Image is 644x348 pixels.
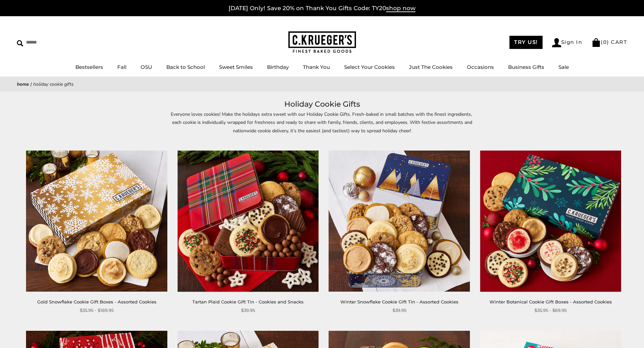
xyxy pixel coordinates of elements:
[480,151,621,291] img: Winter Botanical Cookie Gift Boxes - Assorted Cookies
[75,64,103,70] a: Bestsellers
[552,38,561,47] img: Account
[267,64,289,70] a: Birthday
[558,64,569,70] a: Sale
[26,151,167,291] img: Gold Snowflake Cookie Gift Boxes - Assorted Cookies
[490,299,612,304] a: Winter Botanical Cookie Gift Boxes - Assorted Cookies
[229,5,415,12] a: [DATE] Only! Save 20% on Thank You Gifts Code: TY20shop now
[33,81,74,87] span: Holiday Cookie Gifts
[508,64,544,70] a: Business Gifts
[166,64,205,70] a: Back to School
[509,36,543,49] a: TRY US!
[241,307,255,314] span: $39.95
[534,307,567,314] span: $35.95 - $69.95
[17,40,23,47] img: Search
[592,39,627,45] a: (0) CART
[303,64,330,70] a: Thank You
[27,98,617,110] h1: Holiday Cookie Gifts
[288,31,356,53] img: C.KRUEGER'S
[117,64,126,70] a: Fall
[340,299,458,304] a: Winter Snowflake Cookie Gift Tin - Assorted Cookies
[219,64,253,70] a: Sweet Smiles
[17,80,627,88] nav: breadcrumbs
[592,38,601,47] img: Bag
[409,64,453,70] a: Just The Cookies
[167,110,478,144] p: Everyone loves cookies! Make the holidays extra sweet with our Holiday Cookie Gifts. Fresh-baked ...
[392,307,406,314] span: $39.95
[30,81,32,87] span: |
[603,39,607,45] span: 0
[37,299,157,304] a: Gold Snowflake Cookie Gift Boxes - Assorted Cookies
[344,64,395,70] a: Select Your Cookies
[552,38,582,47] a: Sign In
[141,64,152,70] a: OSU
[192,299,304,304] a: Tartan Plaid Cookie Gift Tin - Cookies and Snacks
[80,307,114,314] span: $35.95 - $169.95
[17,37,97,48] input: Search
[177,151,318,291] img: Tartan Plaid Cookie Gift Tin - Cookies and Snacks
[467,64,494,70] a: Occasions
[386,5,415,12] span: shop now
[17,81,29,87] a: Home
[329,151,470,291] img: Winter Snowflake Cookie Gift Tin - Assorted Cookies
